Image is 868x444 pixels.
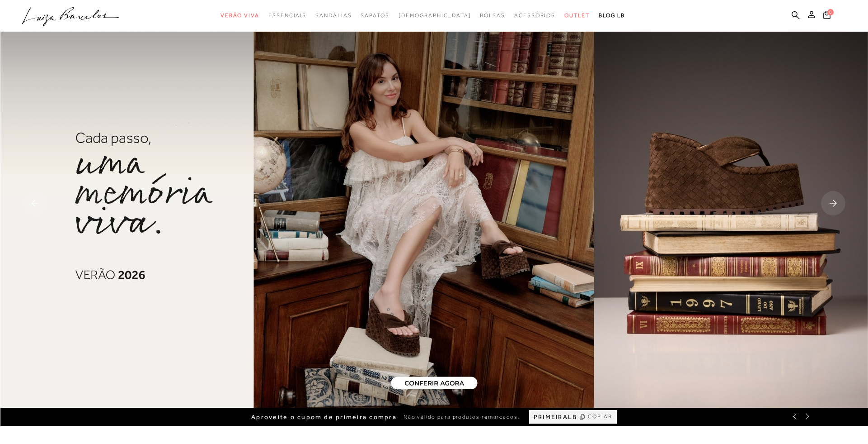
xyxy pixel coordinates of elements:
[821,10,833,22] button: 0
[564,7,590,24] a: categoryNavScreenReaderText
[514,7,555,24] a: categoryNavScreenReaderText
[399,12,471,19] span: [DEMOGRAPHIC_DATA]
[534,413,577,421] span: PRIMEIRALB
[315,12,352,19] span: Sandálias
[315,7,352,24] a: categoryNavScreenReaderText
[480,7,505,24] a: categoryNavScreenReaderText
[588,412,612,421] span: COPIAR
[404,413,520,421] span: Não válido para produtos remarcados.
[480,12,505,19] span: Bolsas
[514,12,555,19] span: Acessórios
[599,12,625,19] span: BLOG LB
[827,9,834,15] span: 0
[268,12,306,19] span: Essenciais
[221,7,259,24] a: categoryNavScreenReaderText
[399,7,471,24] a: noSubCategoriesText
[564,12,590,19] span: Outlet
[599,7,625,24] a: BLOG LB
[221,12,259,19] span: Verão Viva
[251,413,397,421] span: Aproveite o cupom de primeira compra
[361,7,389,24] a: categoryNavScreenReaderText
[361,12,389,19] span: Sapatos
[268,7,306,24] a: categoryNavScreenReaderText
